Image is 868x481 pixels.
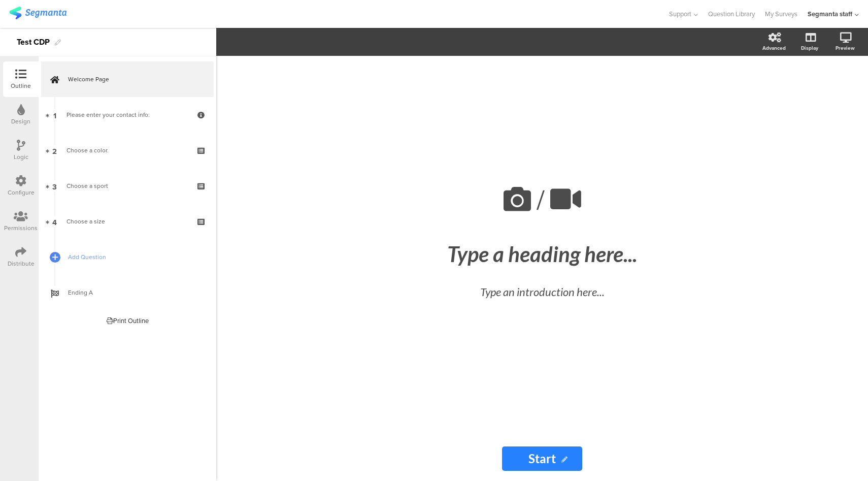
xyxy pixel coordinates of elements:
div: Choose a sport [66,181,188,191]
div: Please enter your contact info: [66,110,188,120]
a: 3 Choose a sport [41,168,214,204]
span: 3 [52,180,57,191]
div: Permissions [4,223,38,233]
div: Display [801,44,818,52]
span: Ending A [68,287,198,298]
div: Advanced [762,44,786,52]
span: Support [669,9,691,19]
a: 4 Choose a size [41,204,214,239]
div: Type a heading here... [354,241,730,267]
div: Print Outline [107,316,149,326]
div: Configure [8,188,35,197]
span: / [537,180,545,220]
img: segmanta logo [9,7,66,19]
span: Add Question [68,252,198,262]
input: Start [502,446,582,471]
div: Choose a color. [66,145,188,155]
span: Welcome Page [68,74,198,84]
div: Distribute [8,259,35,268]
span: 4 [52,216,57,227]
div: Logic [14,152,28,162]
span: 1 [53,109,56,120]
a: 1 Please enter your contact info: [41,97,214,133]
div: Type an introduction here... [364,283,720,300]
div: Choose a size [66,216,188,227]
div: Outline [11,81,31,90]
div: Design [11,117,30,126]
a: 2 Choose a color. [41,133,214,168]
div: Preview [836,44,855,52]
div: Segmanta staff [808,9,852,19]
span: 2 [52,145,57,156]
div: Test CDP [17,34,50,50]
a: Welcome Page [41,61,214,97]
a: Ending A [41,275,214,310]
